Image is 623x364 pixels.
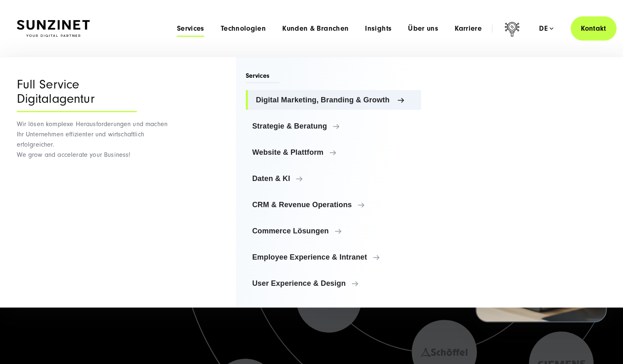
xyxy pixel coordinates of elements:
[246,247,421,267] a: Employee Experience & Intranet
[282,25,349,33] a: Kunden & Branchen
[539,25,553,33] div: de
[246,142,421,162] a: Website & Plattform
[252,174,415,183] span: Daten & KI
[256,96,415,104] span: Digital Marketing, Branding & Growth
[252,279,415,287] span: User Experience & Design
[246,221,421,241] a: Commerce Lösungen
[252,122,415,130] span: Strategie & Beratung
[246,274,421,293] a: User Experience & Design
[246,195,421,215] a: CRM & Revenue Operations
[17,77,137,112] div: Full Service Digitalagentur
[246,90,421,110] a: Digital Marketing, Branding & Growth
[252,253,415,261] span: Employee Experience & Intranet
[177,25,204,33] a: Services
[455,25,482,33] a: Karriere
[571,16,616,41] a: Kontakt
[221,25,266,33] a: Technologien
[252,227,415,235] span: Commerce Lösungen
[246,71,280,83] span: Services
[408,25,438,33] a: Über uns
[17,20,90,37] img: SUNZINET Full Service Digital Agentur
[17,120,168,158] span: Wir lösen komplexe Herausforderungen und machen Ihr Unternehmen effizienter und wirtschaftlich er...
[252,148,415,156] span: Website & Plattform
[246,169,421,188] a: Daten & KI
[246,116,421,136] a: Strategie & Beratung
[365,25,392,33] a: Insights
[252,201,415,209] span: CRM & Revenue Operations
